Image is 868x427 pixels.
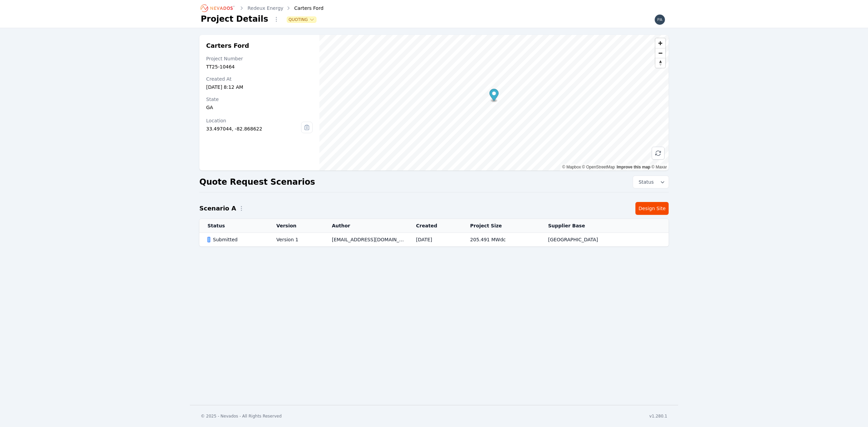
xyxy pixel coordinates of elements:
[206,125,301,132] div: 33.497044, -82.868622
[462,219,540,233] th: Project Size
[324,233,408,247] td: [EMAIL_ADDRESS][DOMAIN_NAME]
[636,179,654,185] span: Status
[562,165,581,169] a: Mapbox
[617,165,650,169] a: Improve this map
[199,233,669,247] tr: SubmittedVersion 1[EMAIL_ADDRESS][DOMAIN_NAME][DATE]205.491 MWdc[GEOGRAPHIC_DATA]
[201,413,282,419] div: © 2025 - Nevados - All Rights Reserved
[651,165,667,169] a: Maxar
[324,219,408,233] th: Author
[206,55,313,62] div: Project Number
[655,58,665,68] button: Reset bearing to north
[268,219,324,233] th: Version
[287,17,316,22] button: Quoting
[654,14,665,25] img: paul.mcmillan@nevados.solar
[540,233,642,247] td: [GEOGRAPHIC_DATA]
[206,117,301,124] div: Location
[206,104,313,111] div: GA
[199,219,268,233] th: Status
[408,219,462,233] th: Created
[201,14,268,24] h1: Project Details
[208,236,265,243] div: Submitted
[206,76,313,82] div: Created At
[206,63,313,70] div: TT25-10464
[489,89,498,103] div: Map marker
[285,5,323,12] div: Carters Ford
[201,3,323,14] nav: Breadcrumb
[633,176,669,188] button: Status
[540,219,642,233] th: Supplier Base
[206,96,313,103] div: State
[462,233,540,247] td: 205.491 MWdc
[199,177,315,187] h2: Quote Request Scenarios
[655,38,665,48] button: Zoom in
[206,42,313,50] h2: Carters Ford
[268,233,324,247] td: Version 1
[655,48,665,58] button: Zoom out
[206,84,313,90] div: [DATE] 8:12 AM
[408,233,462,247] td: [DATE]
[649,413,667,419] div: v1.280.1
[199,204,236,213] h2: Scenario A
[635,202,669,215] a: Design Site
[248,5,283,12] a: Redeux Energy
[319,35,669,170] canvas: Map
[582,165,615,169] a: OpenStreetMap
